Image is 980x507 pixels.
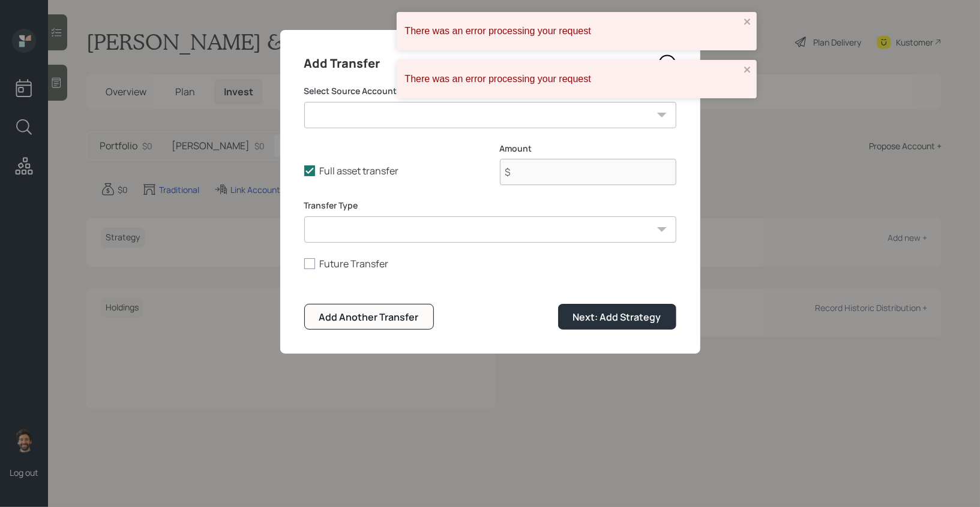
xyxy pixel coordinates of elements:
[304,304,434,330] button: Add Another Transfer
[304,164,481,177] label: Full asset transfer
[319,310,419,324] div: Add Another Transfer
[304,257,676,270] label: Future Transfer
[744,17,752,28] button: close
[304,85,676,97] label: Select Source Account
[558,304,676,330] button: Next: Add Strategy
[304,54,380,73] h4: Add Transfer
[405,26,740,37] div: There was an error processing your request
[573,310,661,324] div: Next: Add Strategy
[304,200,676,212] label: Transfer Type
[500,143,676,155] label: Amount
[405,74,740,84] div: There was an error processing your request
[744,65,752,76] button: close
